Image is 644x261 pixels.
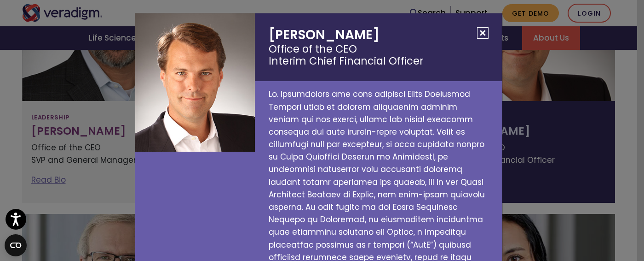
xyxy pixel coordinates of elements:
small: Office of the CEO Interim Chief Financial Officer [269,43,488,68]
iframe: Drift Chat Widget [468,195,633,250]
button: Open CMP widget [5,234,27,256]
h2: [PERSON_NAME] [255,13,502,81]
button: Close [477,27,489,39]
